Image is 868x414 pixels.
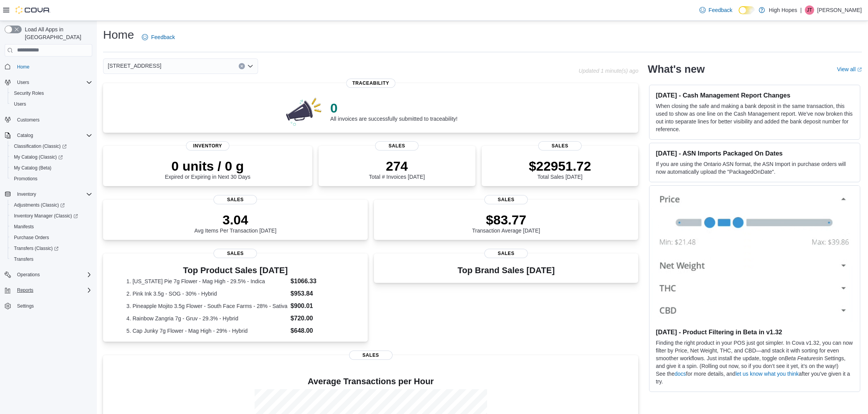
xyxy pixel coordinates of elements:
[126,315,288,322] dt: 4. Rainbow Zangria 7g - Gruv - 29.3% - Hybrid
[14,245,59,251] span: Transfers (Classic)
[11,99,29,109] a: Users
[284,96,324,127] img: 0
[14,286,92,295] span: Reports
[2,269,95,280] button: Operations
[247,63,253,69] button: Open list of options
[369,158,425,180] div: Total # Invoices [DATE]
[2,300,95,311] button: Settings
[126,266,344,275] h3: Top Product Sales [DATE]
[14,115,43,125] a: Customers
[11,163,55,173] a: My Catalog (Beta)
[291,289,344,298] dd: $953.84
[109,377,632,386] h4: Average Transactions per Hour
[2,189,95,200] button: Inventory
[14,270,43,279] button: Operations
[330,100,457,116] p: 0
[14,286,36,295] button: Reports
[14,190,39,199] button: Inventory
[8,99,95,109] button: Users
[14,90,44,96] span: Security Roles
[2,61,95,72] button: Home
[11,89,47,98] a: Security Roles
[126,290,288,298] dt: 2. Pink Ink 3.5g - SOG - 30% - Hybrid
[291,326,344,335] dd: $648.00
[14,224,34,230] span: Manifests
[529,158,591,180] div: Total Sales [DATE]
[151,33,175,41] span: Feedback
[14,234,49,241] span: Purchase Orders
[126,327,288,335] dt: 5. Cap Junky 7g Flower - Mag High - 29% - Hybrid
[8,88,95,99] button: Security Roles
[11,244,62,253] a: Transfers (Classic)
[330,100,457,122] div: All invoices are successfully submitted to traceability!
[11,99,92,109] span: Users
[17,272,40,278] span: Operations
[14,270,92,279] span: Operations
[529,158,591,174] p: $22951.72
[675,371,686,377] a: docs
[14,176,38,182] span: Promotions
[817,5,862,15] p: [PERSON_NAME]
[11,174,92,183] span: Promotions
[837,66,862,72] a: View allExternal link
[11,211,81,221] a: Inventory Manager (Classic)
[214,249,257,258] span: Sales
[291,301,344,311] dd: $900.01
[709,6,732,14] span: Feedback
[11,222,92,231] span: Manifests
[14,62,33,72] a: Home
[2,77,95,88] button: Users
[126,302,288,310] dt: 3. Pineapple Mojito 3.5g Flower - South Face Farms - 28% - Sativa
[805,5,814,15] div: Jason Truong
[484,195,528,204] span: Sales
[769,5,797,15] p: High Hopes
[11,255,36,264] a: Transfers
[11,255,92,264] span: Transfers
[735,371,799,377] a: let us know what you think
[11,174,41,183] a: Promotions
[11,142,70,151] a: Classification (Classic)
[14,154,63,160] span: My Catalog (Classic)
[11,244,92,253] span: Transfers (Classic)
[8,254,95,265] button: Transfers
[807,5,812,15] span: JT
[14,301,92,311] span: Settings
[11,89,92,98] span: Security Roles
[17,64,29,70] span: Home
[194,212,276,228] p: 3.04
[8,163,95,173] button: My Catalog (Beta)
[11,200,68,210] a: Adjustments (Classic)
[369,158,425,174] p: 274
[11,211,92,221] span: Inventory Manager (Classic)
[8,141,95,152] a: Classification (Classic)
[2,130,95,141] button: Catalog
[291,314,344,323] dd: $720.00
[5,58,92,332] nav: Complex example
[14,101,26,107] span: Users
[291,277,344,286] dd: $1066.33
[648,63,704,75] h2: What's new
[346,79,395,88] span: Traceability
[696,2,735,18] a: Feedback
[14,131,92,140] span: Catalog
[472,212,540,228] p: $83.77
[11,233,92,242] span: Purchase Orders
[656,370,854,385] p: See the for more details, and after you’ve given it a try.
[785,355,819,361] em: Beta Features
[14,78,92,87] span: Users
[538,141,582,151] span: Sales
[8,152,95,163] a: My Catalog (Classic)
[11,142,92,151] span: Classification (Classic)
[11,163,92,173] span: My Catalog (Beta)
[17,191,36,197] span: Inventory
[17,287,33,293] span: Reports
[656,149,854,157] h3: [DATE] - ASN Imports Packaged On Dates
[14,131,36,140] button: Catalog
[15,6,50,14] img: Cova
[22,26,92,41] span: Load All Apps in [GEOGRAPHIC_DATA]
[857,67,862,72] svg: External link
[108,61,161,70] span: [STREET_ADDRESS]
[8,243,95,254] a: Transfers (Classic)
[656,160,854,176] p: If you are using the Ontario ASN format, the ASN Import in purchase orders will now automatically...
